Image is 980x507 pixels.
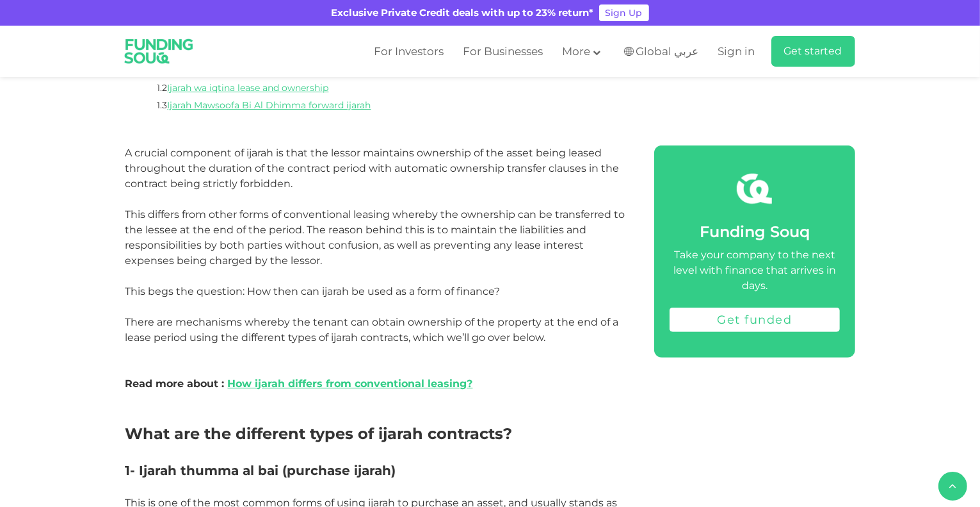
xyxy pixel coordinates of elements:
a: Ijarah wa iqtina lease and ownership [168,82,329,94]
span: A crucial component of ijarah is that the lessor maintains ownership of the asset being leased th... [125,147,620,190]
span: Read more about : [125,378,225,390]
span: This differs from other forms of conventional leasing whereby the ownership can be transferred to... [125,208,625,267]
span: Get started [784,45,842,57]
li: 1.2 [157,81,823,95]
span: What are the different types of ijarah contracts? [125,424,513,443]
span: More [562,45,590,58]
a: For Investors [371,41,447,62]
a: For Businesses [460,41,546,62]
div: Exclusive Private Credit deals with up to 23% return* [332,6,594,21]
span: Global عربي [636,44,699,59]
li: 1.3 [157,99,823,112]
button: back [938,472,967,501]
a: How ijarah differs from conventional leasing? [228,378,473,390]
span: This begs the question: How then can ijarah be used as a form of finance? [125,285,501,297]
a: Sign in [715,41,755,62]
a: Ijarah Mawsoofa Bi Al Dhimma forward ijarah [168,99,371,111]
span: 1- Ijarah thumma al bai (purchase ijarah) [125,463,396,478]
img: SA Flag [624,47,634,56]
img: Logo [116,28,202,74]
span: Funding Souq [700,222,810,241]
a: Get funded [670,308,840,332]
a: Sign Up [599,4,649,21]
span: Sign in [718,45,755,58]
div: Take your company to the next level with finance that arrives in days. [670,247,840,294]
span: There are mechanisms whereby the tenant can obtain ownership of the property at the end of a leas... [125,316,619,344]
li: 1 [141,47,839,119]
img: fsicon [737,171,772,206]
